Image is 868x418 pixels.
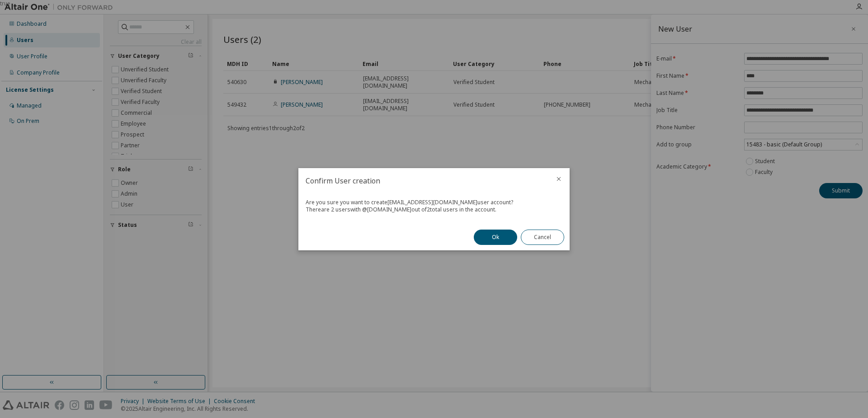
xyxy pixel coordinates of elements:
[474,230,517,245] button: Ok
[306,199,562,206] div: Are you sure you want to create [EMAIL_ADDRESS][DOMAIN_NAME] user account?
[555,175,562,183] button: close
[521,230,564,245] button: Cancel
[298,168,548,193] h2: Confirm User creation
[306,206,562,213] div: There are 2 users with @ [DOMAIN_NAME] out of 2 total users in the account.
